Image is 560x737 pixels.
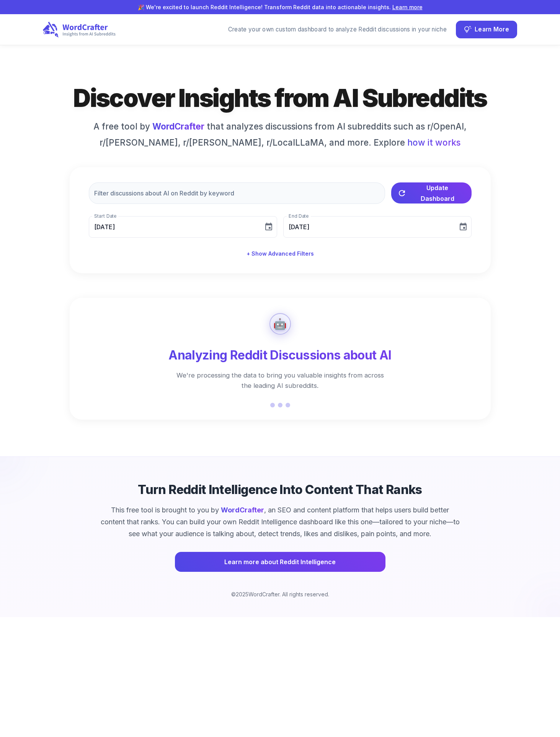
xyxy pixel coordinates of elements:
[89,120,472,149] h6: A free tool by that analyzes discussions from AI subreddits such as r/OpenAI, r/[PERSON_NAME], r/...
[98,504,462,540] p: This free tool is brought to you by , an SEO and content platform that helps users build better c...
[89,216,258,238] input: MM/DD/YYYY
[475,25,509,35] span: Learn More
[261,219,276,235] button: Choose date, selected date is Aug 5, 2025
[391,182,472,204] button: Update Dashboard
[224,556,336,567] span: Learn more about Reddit Intelligence
[94,213,116,219] label: Start Date
[231,590,329,599] p: © 2025 WordCrafter. All rights reserved.
[221,506,264,514] a: WordCrafter
[165,370,395,391] p: We're processing the data to bring you valuable insights from across the leading AI subreddits.
[283,216,452,238] input: MM/DD/YYYY
[152,121,204,131] a: WordCrafter
[12,3,548,11] p: 🎉 We're excited to launch Reddit Intelligence! Transform Reddit data into actionable insights.
[228,25,447,34] div: Create your own custom dashboard to analyze Reddit discussions in your niche
[410,182,465,204] span: Update Dashboard
[43,82,517,114] h1: Discover Insights from AI Subreddits
[243,247,317,261] button: + Show Advanced Filters
[456,21,517,38] button: Learn More
[392,4,423,10] a: Learn more
[456,219,471,235] button: Choose date, selected date is Aug 19, 2025
[82,347,478,364] h4: Analyzing Reddit Discussions about AI
[138,481,422,498] h4: Turn Reddit Intelligence Into Content That Ranks
[273,316,287,332] div: 🤖
[175,552,385,572] a: Learn more about Reddit Intelligence
[289,213,309,219] label: End Date
[407,136,460,149] span: how it works
[89,182,385,204] input: Filter discussions about AI on Reddit by keyword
